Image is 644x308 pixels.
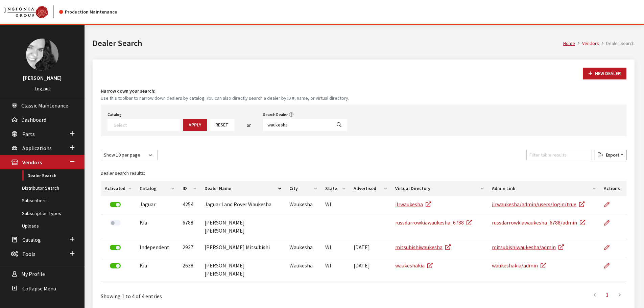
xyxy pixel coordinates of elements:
button: Reset [210,119,234,131]
label: Deactivate Dealer [110,245,121,250]
a: jlrwaukesha [395,201,431,208]
button: New Dealer [583,68,626,79]
span: My Profile [21,271,45,278]
button: Apply [183,119,207,131]
label: Search Dealer [263,112,288,118]
th: Actions [600,181,626,196]
a: russdarrowkiawaukesha_6788/admin [492,219,585,226]
th: ID: activate to sort column ascending [178,181,200,196]
textarea: Search [114,122,180,128]
td: WI [321,257,350,282]
a: Insignia Group logo [4,5,59,18]
a: jlrwaukesha/admin/users/login/true [492,201,585,208]
span: Applications [22,145,52,151]
button: Export [595,150,626,160]
td: WI [321,196,350,214]
a: Edit Dealer [604,239,615,256]
button: Search [331,119,347,131]
a: waukeshakia/admin [492,262,546,269]
span: Vendors [22,159,42,166]
td: Kia [136,257,178,282]
td: Waukesha [285,239,321,257]
td: 2638 [178,257,200,282]
td: [DATE] [350,257,391,282]
a: mitsubishiwaukesha [395,244,451,251]
td: Waukesha [285,196,321,214]
a: Home [563,40,575,46]
a: mitsubishiwaukesha/admin [492,244,564,251]
a: Edit Dealer [604,257,615,274]
td: Jaguar [136,196,178,214]
h4: Narrow down your search: [101,88,626,95]
span: Collapse Menu [22,285,56,292]
span: Dashboard [21,116,46,123]
th: Virtual Directory: activate to sort column ascending [391,181,488,196]
span: or [246,122,251,129]
label: Deactivate Dealer [110,263,121,268]
th: State: activate to sort column ascending [321,181,350,196]
img: Catalog Maintenance [4,6,48,18]
td: Waukesha [285,257,321,282]
td: [PERSON_NAME] [PERSON_NAME] [200,257,286,282]
label: Catalog [108,112,122,118]
a: Log out [35,86,50,92]
span: Parts [22,131,35,137]
img: Khrystal Dorton [26,39,58,71]
th: Advertised: activate to sort column ascending [350,181,391,196]
th: City: activate to sort column ascending [285,181,321,196]
td: [PERSON_NAME] Mitsubishi [200,239,286,257]
td: 4254 [178,196,200,214]
input: Filter table results [526,150,592,160]
a: Edit Dealer [604,214,615,231]
span: Catalog [22,236,41,243]
a: Edit Dealer [604,196,615,213]
a: 1 [601,288,613,302]
td: WI [321,239,350,257]
td: Kia [136,214,178,239]
td: 2937 [178,239,200,257]
label: Activate Dealer [110,220,121,226]
th: Admin Link: activate to sort column ascending [488,181,600,196]
td: [DATE] [350,239,391,257]
input: Search [263,119,331,131]
a: russdarrowkiawaukesha_6788 [395,219,472,226]
td: [PERSON_NAME] [PERSON_NAME] [200,214,286,239]
small: Use this toolbar to narrow down dealers by catalog. You can also directly search a dealer by ID #... [101,95,626,102]
th: Catalog: activate to sort column ascending [136,181,178,196]
td: Independent [136,239,178,257]
span: Select [108,119,180,131]
th: Dealer Name: activate to sort column descending [200,181,286,196]
h3: [PERSON_NAME] [7,74,78,82]
span: Tools [22,251,35,257]
a: waukeshakia [395,262,433,269]
th: Activated: activate to sort column ascending [101,181,136,196]
div: Production Maintenance [59,8,117,16]
li: Vendors [575,40,599,47]
div: Showing 1 to 4 of 4 entries [101,287,315,300]
caption: Dealer search results: [101,166,626,181]
label: Deactivate Dealer [110,202,121,207]
span: Classic Maintenance [21,102,68,109]
span: Export [603,152,619,158]
td: 6788 [178,214,200,239]
li: Dealer Search [599,40,635,47]
h1: Dealer Search [93,37,563,49]
td: Jaguar Land Rover Waukesha [200,196,286,214]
